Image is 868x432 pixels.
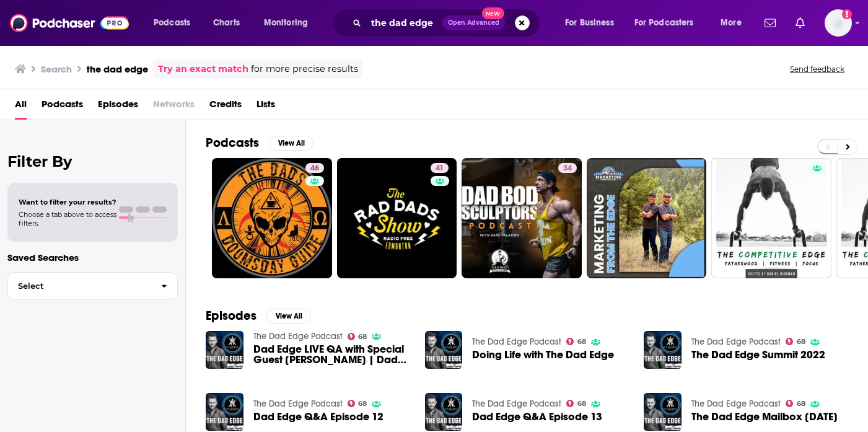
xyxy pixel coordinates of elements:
span: 34 [563,162,572,175]
a: 68 [566,400,586,407]
span: For Business [565,14,614,32]
a: 68 [348,333,367,340]
h2: Filter By [7,152,178,170]
span: 68 [358,401,367,407]
a: The Dad Edge Summit 2022 [691,350,825,360]
input: Search podcasts, credits, & more... [366,13,442,33]
span: New [482,7,504,19]
a: Dad Edge Q&A Episode 12 [253,412,384,422]
a: Doing Life with The Dad Edge [472,350,614,360]
span: Charts [213,14,240,32]
h2: Episodes [206,308,256,324]
a: 68 [786,338,805,345]
button: open menu [255,13,324,33]
button: View All [266,309,311,324]
h2: Podcasts [206,135,259,151]
img: User Profile [825,9,852,37]
h3: the dad edge [87,63,148,75]
button: Select [7,272,178,300]
div: Search podcasts, credits, & more... [344,9,552,37]
a: The Dad Edge Podcast [253,399,343,409]
h3: Search [41,63,72,75]
svg: Add a profile image [842,9,852,19]
button: View All [269,136,313,151]
a: Dad Edge LIVE QA with Special Guest Ethan Hagner | Dad Edge Live QA Mastermind [253,344,410,365]
a: 46 [212,158,332,278]
a: Try an exact match [158,62,248,76]
span: 46 [310,162,319,175]
span: Monitoring [264,14,308,32]
img: The Dad Edge Mailbox January 2021 [644,393,682,431]
span: Podcasts [154,14,190,32]
a: Charts [205,13,247,33]
span: 68 [797,401,805,407]
a: The Dad Edge Podcast [472,337,561,347]
a: 68 [786,400,805,407]
a: 68 [348,400,367,407]
button: Open AdvancedNew [442,15,505,30]
a: The Dad Edge Mailbox January 2021 [691,412,838,422]
a: Show notifications dropdown [760,12,781,33]
a: 34 [558,163,577,173]
span: Logged in as megcassidy [825,9,852,37]
img: Dad Edge LIVE QA with Special Guest Ethan Hagner | Dad Edge Live QA Mastermind [206,331,243,369]
span: Open Advanced [448,20,499,26]
span: 68 [577,339,586,345]
span: 68 [358,334,367,340]
a: 46 [305,163,324,173]
button: open menu [626,13,712,33]
a: Podcasts [42,94,83,120]
img: Dad Edge Q&A Episode 12 [206,393,243,431]
a: The Dad Edge Podcast [472,399,561,409]
button: open menu [556,13,629,33]
button: open menu [712,13,757,33]
a: 41 [431,163,449,173]
a: The Dad Edge Podcast [691,399,781,409]
span: Choose a tab above to access filters. [19,210,116,227]
a: 68 [566,338,586,345]
a: All [15,94,27,120]
img: Doing Life with The Dad Edge [425,331,463,369]
a: 41 [337,158,457,278]
a: PodcastsView All [206,135,313,151]
img: Dad Edge Q&A Episode 13 [425,393,463,431]
button: open menu [145,13,206,33]
a: Credits [209,94,242,120]
a: The Dad Edge Podcast [253,331,343,342]
a: Episodes [98,94,138,120]
span: for more precise results [251,62,358,76]
a: EpisodesView All [206,308,311,324]
span: Networks [153,94,195,120]
a: Lists [256,94,275,120]
img: The Dad Edge Summit 2022 [644,331,682,369]
a: The Dad Edge Podcast [691,337,781,347]
button: Show profile menu [825,9,852,37]
span: Dad Edge LIVE QA with Special Guest [PERSON_NAME] | Dad Edge Live QA Mastermind [253,344,410,365]
span: The Dad Edge Mailbox [DATE] [691,412,838,422]
span: Select [8,282,151,290]
span: 68 [577,401,586,407]
a: 34 [462,158,582,278]
a: Dad Edge Q&A Episode 13 [472,412,602,422]
img: Podchaser - Follow, Share and Rate Podcasts [10,11,129,35]
button: Send feedback [786,64,848,74]
span: 68 [797,339,805,345]
span: More [721,14,742,32]
span: 41 [436,162,444,175]
p: Saved Searches [7,252,178,263]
